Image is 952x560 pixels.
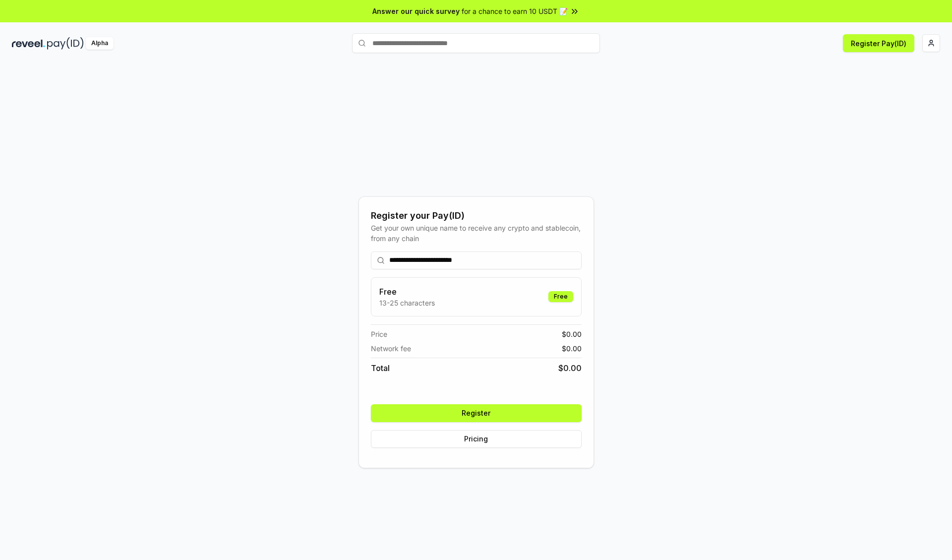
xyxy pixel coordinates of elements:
[371,343,411,354] span: Network fee
[47,37,84,50] img: pay_id
[371,209,582,223] div: Register your Pay(ID)
[562,343,582,354] span: $ 0.00
[558,362,582,374] span: $ 0.00
[371,430,582,448] button: Pricing
[379,286,435,298] h3: Free
[462,6,568,16] span: for a chance to earn 10 USDT 📝
[548,291,573,302] div: Free
[379,298,435,308] p: 13-25 characters
[562,329,582,339] span: $ 0.00
[371,362,390,374] span: Total
[371,404,582,422] button: Register
[12,37,45,50] img: reveel_dark
[372,6,460,16] span: Answer our quick survey
[86,37,114,50] div: Alpha
[371,329,387,339] span: Price
[843,34,914,52] button: Register Pay(ID)
[371,223,582,244] div: Get your own unique name to receive any crypto and stablecoin, from any chain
